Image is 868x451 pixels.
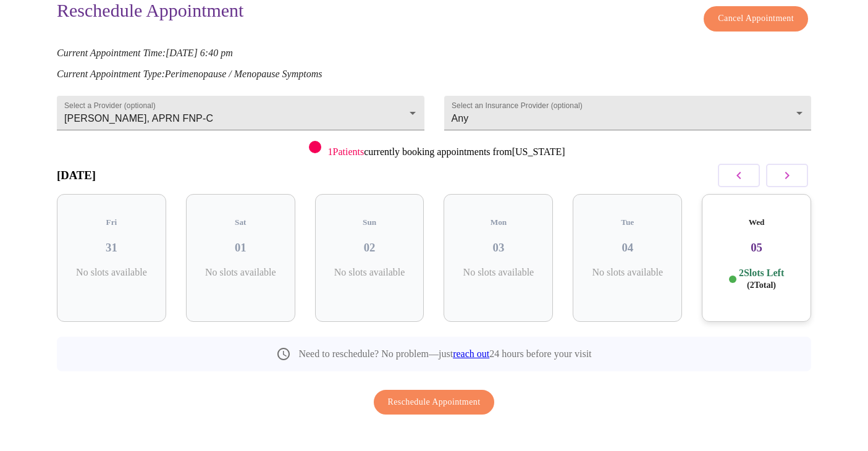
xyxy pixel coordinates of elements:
h3: [DATE] [57,169,96,182]
em: Current Appointment Time: [DATE] 6:40 pm [57,48,233,58]
p: 2 Slots Left [739,267,784,291]
h3: 03 [453,241,543,255]
span: Reschedule Appointment [388,395,481,410]
h5: Tue [583,217,672,227]
h3: 02 [325,241,415,255]
h5: Sat [196,217,285,227]
div: [PERSON_NAME], APRN FNP-C [57,96,424,130]
p: No slots available [196,267,285,278]
button: Cancel Appointment [704,6,808,32]
h3: 31 [67,241,156,255]
span: ( 2 Total) [747,280,776,290]
h3: 05 [712,241,801,255]
h5: Sun [325,217,415,227]
p: currently booking appointments from [US_STATE] [327,146,565,158]
em: Current Appointment Type: Perimenopause / Menopause Symptoms [57,69,322,79]
span: 1 Patients [327,146,364,157]
p: Need to reschedule? No problem—just 24 hours before your visit [298,348,591,360]
p: No slots available [325,267,415,278]
p: No slots available [67,267,156,278]
h3: 04 [583,241,672,255]
a: reach out [453,348,489,359]
h5: Mon [453,217,543,227]
p: No slots available [453,267,543,278]
h3: 01 [196,241,285,255]
div: Any [444,96,812,130]
button: Reschedule Appointment [374,390,495,415]
span: Cancel Appointment [718,11,794,27]
h5: Fri [67,217,156,227]
h5: Wed [712,217,801,227]
p: No slots available [583,267,672,278]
